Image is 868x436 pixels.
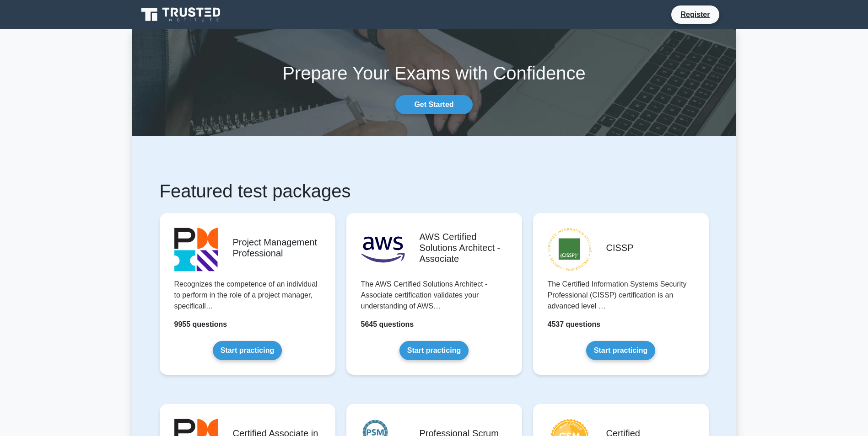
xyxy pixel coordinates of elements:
[160,180,709,202] h1: Featured test packages
[675,9,715,20] a: Register
[586,341,655,360] a: Start practicing
[395,95,472,114] a: Get Started
[399,341,469,360] a: Start practicing
[213,341,282,360] a: Start practicing
[132,62,736,84] h1: Prepare Your Exams with Confidence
